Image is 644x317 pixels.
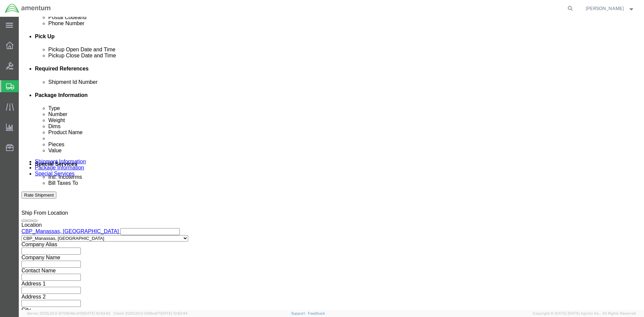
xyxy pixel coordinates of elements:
[5,3,51,13] img: logo
[160,311,187,315] span: [DATE] 10:52:44
[27,311,110,315] span: Server: 2025.20.0-970904bc0f3
[291,311,308,315] a: Support
[113,311,187,315] span: Client: 2025.20.0-035ba07
[308,311,325,315] a: Feedback
[533,311,636,316] span: Copyright © [DATE]-[DATE] Agistix Inc., All Rights Reserved
[585,4,635,12] button: [PERSON_NAME]
[83,311,110,315] span: [DATE] 10:43:43
[19,17,644,310] iframe: FS Legacy Container
[586,5,624,12] span: JONATHAN FLORY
